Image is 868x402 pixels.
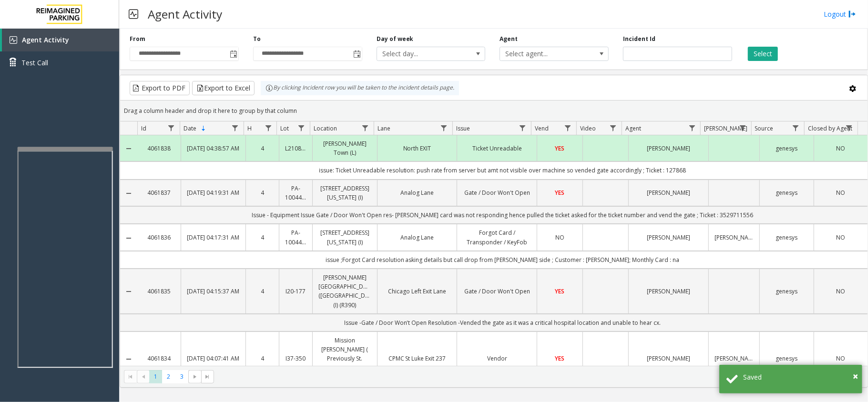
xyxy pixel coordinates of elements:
[500,35,518,43] label: Agent
[820,188,862,197] a: NO
[2,29,119,51] a: Agent Activity
[187,188,240,197] a: [DATE] 04:19:31 AM
[165,121,178,134] a: Id Filter Menu
[748,47,778,61] button: Select
[685,121,698,134] a: Agent Filter Menu
[184,124,196,132] span: Date
[187,354,240,363] a: [DATE] 04:07:41 AM
[318,273,371,310] a: [PERSON_NAME][GEOGRAPHIC_DATA] ([GEOGRAPHIC_DATA]) (I) (R390)
[623,35,655,43] label: Incident Id
[516,121,529,134] a: Issue Filter Menu
[463,228,531,246] a: Forgot Card / Transponder / KeyFob
[562,121,574,134] a: Vend Filter Menu
[318,139,371,157] a: [PERSON_NAME] Town (L)
[281,124,289,132] span: Lot
[22,35,69,44] span: Agent Activity
[187,287,240,296] a: [DATE] 04:15:37 AM
[625,124,641,132] span: Agent
[463,188,531,197] a: Gate / Door Won't Open
[229,121,242,134] a: Date Filter Menu
[543,144,577,153] a: YES
[262,121,275,134] a: H Filter Menu
[463,144,531,153] a: Ticket Unreadable
[438,121,450,134] a: Lane Filter Menu
[130,35,145,43] label: From
[266,84,273,92] img: infoIcon.svg
[143,188,175,197] a: 4061837
[766,287,807,296] a: genesys
[377,47,463,60] span: Select day...
[314,124,337,132] span: Location
[143,287,175,296] a: 4061835
[120,234,137,242] a: Collapse Details
[535,124,549,132] span: Vend
[705,124,748,132] span: [PERSON_NAME]
[383,233,451,242] a: Analog Lane
[766,233,807,242] a: genesys
[10,36,17,44] img: 'icon'
[200,125,207,132] span: Sortable
[848,9,856,19] img: logout
[130,81,190,95] button: Export to PDF
[247,124,252,132] span: H
[789,121,802,134] a: Source Filter Menu
[836,354,845,362] span: NO
[141,124,146,132] span: Id
[580,124,596,132] span: Video
[378,124,390,132] span: Lane
[836,189,845,197] span: NO
[187,233,240,242] a: [DATE] 04:17:31 AM
[836,144,845,152] span: NO
[736,121,749,134] a: Parker Filter Menu
[383,188,451,197] a: Analog Lane
[285,184,306,202] a: PA-1004494
[285,287,306,296] a: I20-177
[120,121,868,366] div: Data table
[295,121,307,134] a: Lot Filter Menu
[766,144,807,153] a: genesys
[555,287,565,295] span: YES
[836,287,845,295] span: NO
[820,287,862,296] a: NO
[318,336,371,382] a: Mission [PERSON_NAME] ( Previously St. [PERSON_NAME]) (I) (CP)
[253,35,261,43] label: To
[188,370,201,383] span: Go to the next page
[853,370,858,382] span: ×
[351,47,362,60] span: Toggle popup
[607,121,620,134] a: Video Filter Menu
[634,188,703,197] a: [PERSON_NAME]
[820,144,862,153] a: NO
[137,206,868,224] td: Issue - Equipment Issue Gate / Door Won't Open res- [PERSON_NAME] card was not responding hence p...
[252,233,273,242] a: 4
[137,251,868,269] td: issue ;Forgot Card resolution asking details but call drop from [PERSON_NAME] side ; Customer : [...
[143,2,227,26] h3: Agent Activity
[500,47,586,60] span: Select agent...
[383,354,451,363] a: CPMC St Luke Exit 237
[820,233,862,242] a: NO
[120,355,137,363] a: Collapse Details
[129,2,138,26] img: pageIcon
[285,144,306,153] a: L21088000
[755,124,774,132] span: Source
[715,233,754,242] a: [PERSON_NAME]
[634,144,703,153] a: [PERSON_NAME]
[252,144,273,153] a: 4
[555,189,565,197] span: YES
[634,354,703,363] a: [PERSON_NAME]
[143,233,175,242] a: 4061836
[137,314,868,332] td: Issue -Gate / Door Won't Open Resolution -Vended the gate as it was a critical hospital location ...
[820,354,862,363] a: NO
[463,354,531,363] a: Vendor
[285,354,306,363] a: I37-350
[220,372,858,381] kendo-pager-info: 1 - 30 of 76 items
[162,370,175,383] span: Page 2
[634,287,703,296] a: [PERSON_NAME]
[252,287,273,296] a: 4
[120,190,137,197] a: Collapse Details
[285,228,306,246] a: PA-1004494
[261,81,459,95] div: By clicking Incident row you will be taken to the incident details page.
[836,233,845,241] span: NO
[201,370,214,383] span: Go to the last page
[808,124,852,132] span: Closed by Agent
[463,287,531,296] a: Gate / Door Won't Open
